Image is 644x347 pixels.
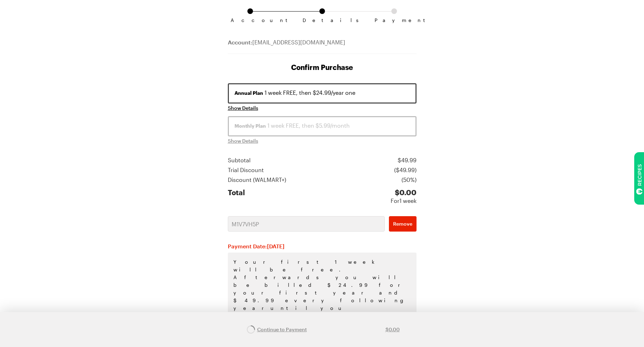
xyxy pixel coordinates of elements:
[228,137,258,144] span: Show Details
[394,166,417,174] div: ($ 49.99 )
[228,116,417,136] button: Monthly Plan 1 week FREE, then $5.99/month
[303,17,342,23] span: Details
[228,216,385,232] input: Promo Code
[228,243,417,250] h2: Payment Date: [DATE]
[228,105,258,112] button: Show Details
[375,17,414,23] span: Payment
[228,156,417,205] section: Price summary
[234,122,266,129] span: Monthly Plan
[228,166,264,174] div: Trial Discount
[234,88,410,97] div: 1 week FREE, then $24.99/year one
[391,188,417,197] div: $ 0.00
[393,220,412,227] span: Remove
[401,176,417,184] div: ( 50% )
[234,90,263,97] span: Annual Plan
[234,121,410,130] div: 1 week FREE, then $5.99/month
[228,38,417,54] div: [EMAIL_ADDRESS][DOMAIN_NAME]
[391,197,417,205] div: For 1 week
[398,156,417,164] div: $ 49.99
[228,176,286,184] div: Discount ( WALMART+ )
[228,188,245,205] div: Total
[231,17,270,23] span: Account
[228,39,252,45] span: Account:
[228,83,417,104] button: Annual Plan 1 week FREE, then $24.99/year one
[228,62,417,72] h1: Confirm Purchase
[228,156,251,164] div: Subtotal
[228,8,417,17] ol: Subscription checkout form navigation
[389,216,417,232] button: Remove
